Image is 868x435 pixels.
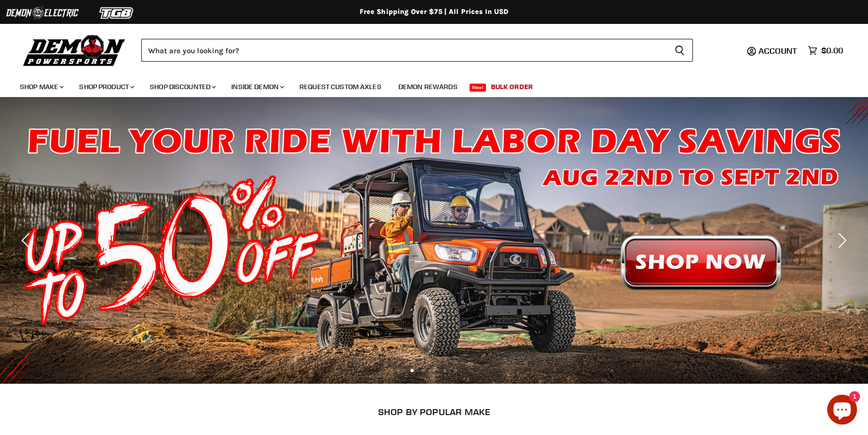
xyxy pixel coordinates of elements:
[470,84,486,92] span: New!
[72,77,140,97] a: Shop Product
[667,39,693,62] button: Search
[12,73,841,97] ul: Main menu
[141,39,667,62] input: Search
[824,395,860,427] inbox-online-store-chat: Shopify online store chat
[754,46,803,55] a: Account
[391,77,465,97] a: Demon Rewards
[410,369,414,372] li: Page dot 1
[36,7,832,16] div: Free Shipping Over $75 | All Prices In USD
[17,230,37,250] button: Previous
[142,77,222,97] a: Shop Discounted
[443,369,447,372] li: Page dot 4
[759,46,797,56] span: Account
[48,407,820,417] h2: SHOP BY POPULAR MAKE
[483,77,540,97] a: Bulk Order
[432,369,436,372] li: Page dot 3
[292,77,389,97] a: Request Custom Axles
[454,369,458,372] li: Page dot 5
[20,32,129,68] img: Demon Powersports
[821,46,843,55] span: $0.00
[224,77,290,97] a: Inside Demon
[12,77,70,97] a: Shop Make
[141,39,693,62] form: Product
[5,3,80,22] img: Demon Electric Logo 2
[80,3,154,22] img: TGB Logo 2
[831,230,851,250] button: Next
[803,43,848,58] a: $0.00
[421,369,425,372] li: Page dot 2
